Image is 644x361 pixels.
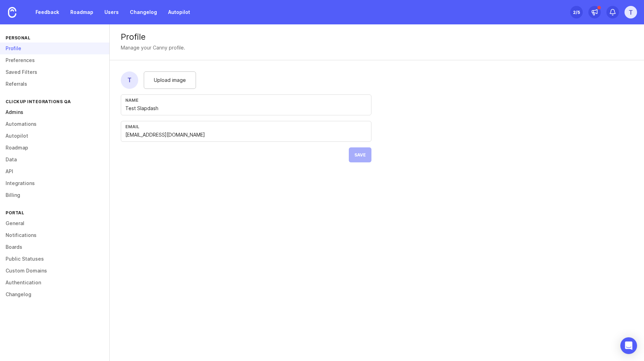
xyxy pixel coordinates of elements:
div: Name [125,98,367,103]
a: Changelog [126,6,161,18]
a: Users [100,6,123,18]
a: Feedback [31,6,63,18]
div: Email [125,124,367,129]
span: Upload image [154,76,186,84]
div: Open Intercom Messenger [620,337,637,354]
a: Roadmap [66,6,97,18]
button: 2/5 [570,6,583,18]
div: Profile [121,33,633,41]
a: Autopilot [164,6,194,18]
div: 2 /5 [573,7,580,17]
img: Canny Home [8,7,16,18]
div: Manage your Canny profile. [121,44,185,52]
button: T [625,6,637,18]
div: T [121,71,138,89]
